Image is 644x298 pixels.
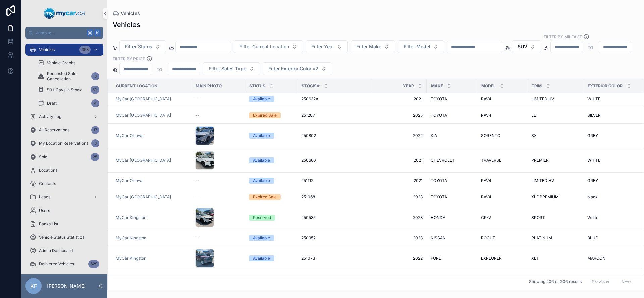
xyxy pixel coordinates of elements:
[47,71,89,82] span: Requested Sale Cancellation
[587,215,640,220] a: White
[116,96,171,102] span: MyCar [GEOGRAPHIC_DATA]
[253,235,270,241] div: Available
[301,178,369,183] a: 251112
[301,215,369,220] a: 250535
[377,158,423,163] span: 2021
[25,231,103,243] a: Vehicle Status Statistics
[481,133,523,138] a: SORENTO
[431,158,473,163] a: CHEVROLET
[113,20,140,29] h1: Vehicles
[481,256,523,261] a: EXPLORER
[253,157,270,163] div: Available
[587,113,640,118] a: SILVER
[481,215,491,220] span: CR-V
[39,235,84,240] span: Vehicle Status Statistics
[431,235,446,241] span: NISSAN
[431,83,443,89] span: Make
[377,113,423,118] span: 2025
[209,65,246,72] span: Filter Sales Type
[116,256,187,261] a: MyCar Kingston
[481,215,523,220] a: CR-V
[301,113,315,118] span: 251207
[431,194,447,200] span: TOYOTA
[121,10,140,17] span: Vehicles
[481,158,523,163] a: TRAVERSE
[301,133,369,138] a: 250802
[249,112,293,118] a: Expired Sale
[377,215,423,220] a: 2023
[25,151,103,163] a: Sold25
[301,235,369,241] a: 250952
[587,194,640,200] a: black
[116,113,171,118] span: MyCar [GEOGRAPHIC_DATA]
[431,178,447,183] span: TOYOTA
[195,235,241,241] a: --
[377,194,423,200] a: 2023
[377,256,423,261] a: 2022
[249,83,265,89] span: Status
[481,113,491,118] span: RAV4
[195,235,199,241] span: --
[431,215,445,220] span: HONDA
[116,235,146,241] a: MyCar Kingston
[116,194,187,200] a: MyCar [GEOGRAPHIC_DATA]
[116,83,157,89] span: Current Location
[587,194,598,200] span: black
[531,194,559,200] span: XLE PREMIUM
[91,86,99,94] div: 53
[431,215,473,220] a: HONDA
[253,112,277,118] div: Expired Sale
[116,96,187,102] a: MyCar [GEOGRAPHIC_DATA]
[34,84,103,96] a: 90+ Days In Stock53
[587,158,640,163] a: WHITE
[531,178,554,183] span: LIMITED HV
[377,235,423,241] span: 2023
[116,235,187,241] a: MyCar Kingston
[377,178,423,183] a: 2021
[351,40,395,53] button: Select Button
[116,158,187,163] a: MyCar [GEOGRAPHIC_DATA]
[39,221,58,227] span: Banks List
[39,194,50,200] span: Leads
[88,260,99,268] div: 629
[431,194,473,200] a: TOYOTA
[481,178,491,183] span: RAV4
[25,245,103,257] a: Admin Dashboard
[195,178,241,183] a: --
[195,194,199,200] span: --
[116,215,146,220] a: MyCar Kingston
[195,113,241,118] a: --
[39,248,73,253] span: Admin Dashboard
[301,194,315,200] span: 251068
[587,178,640,183] a: GREY
[531,96,579,102] a: LIMITED HV
[39,141,88,146] span: My Location Reservations
[253,215,271,221] div: Reserved
[25,178,103,190] a: Contacts
[47,60,75,66] span: Vehicle Graphs
[25,137,103,150] a: My Location Reservations3
[301,96,369,102] a: 250632A
[116,194,171,200] a: MyCar [GEOGRAPHIC_DATA]
[25,27,103,39] button: Jump to...K
[529,279,582,285] span: Showing 206 of 206 results
[253,178,270,184] div: Available
[91,139,99,147] div: 3
[25,44,103,56] a: Vehicles353
[25,164,103,176] a: Locations
[25,204,103,217] a: Users
[113,56,145,62] label: FILTER BY PRICE
[116,256,146,261] a: MyCar Kingston
[481,96,491,102] span: RAV4
[301,256,369,261] a: 251073
[532,83,542,89] span: Trim
[195,194,241,200] a: --
[39,208,50,213] span: Users
[36,30,84,36] span: Jump to...
[195,96,241,102] a: --
[301,158,369,163] a: 250660
[253,255,270,261] div: Available
[157,65,162,73] p: to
